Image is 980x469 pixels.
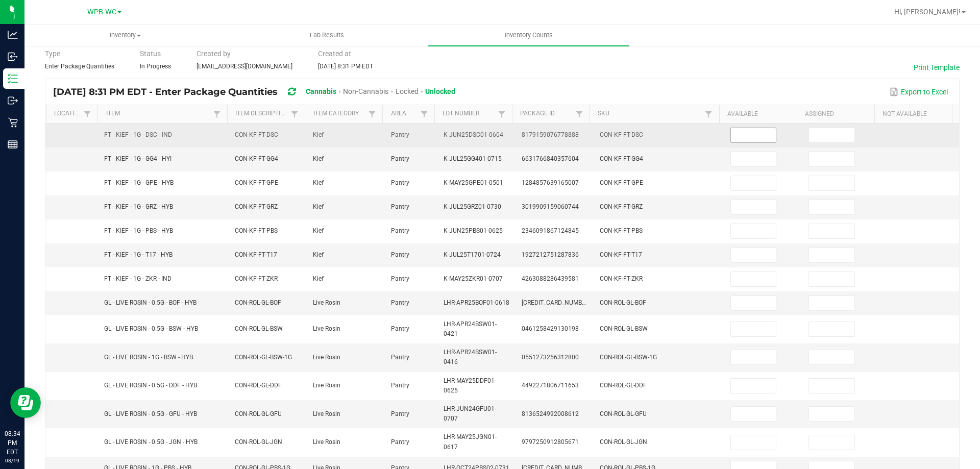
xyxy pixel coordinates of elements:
span: WPB WC [87,8,116,16]
span: Hi, [PERSON_NAME]! [894,8,961,16]
span: CON-KF-FT-PBS [600,227,643,234]
span: 6631766840357604 [522,155,579,162]
a: Filter [211,108,223,120]
span: FT - KIEF - 1G - ZKR - IND [104,275,171,282]
span: Enter Package Quantities [45,63,114,70]
th: Not Available [874,105,952,124]
p: 08/19 [5,457,20,464]
a: Filter [418,108,430,120]
button: Export to Excel [887,83,950,101]
span: CON-KF-FT-ZKR [235,275,278,282]
span: Pantry [391,438,409,446]
div: [DATE] 8:31 PM EDT - Enter Package Quantities [53,83,463,102]
span: CON-ROL-GL-BOF [600,299,646,306]
span: CON-KF-FT-T17 [235,251,277,258]
span: FT - KIEF - 1G - DSC - IND [104,131,172,138]
span: GL - LIVE ROSIN - 0.5G - BSW - HYB [104,325,198,332]
span: Live Rosin [313,325,340,332]
span: CON-KF-FT-ZKR [600,275,643,282]
span: Pantry [391,410,409,417]
span: 9797250912805671 [522,438,579,446]
span: Pantry [391,325,409,332]
span: Created at [318,50,351,58]
inline-svg: Reports [8,139,18,150]
th: Assigned [797,105,874,124]
span: CON-KF-FT-GG4 [235,155,278,162]
span: 1284857639165007 [522,179,579,186]
span: CON-KF-FT-GPE [235,179,278,186]
a: Inventory Counts [428,24,629,46]
span: GL - LIVE ROSIN - 0.5G - BOF - HYB [104,299,197,306]
span: LHR-MAY25DDF01-0625 [444,377,496,394]
span: Unlocked [425,87,455,95]
span: Pantry [391,354,409,361]
span: K-JUL25GRZ01-0730 [444,203,501,210]
span: Lab Results [296,31,358,40]
span: CON-ROL-GL-BOF [235,299,281,306]
span: 4263088286439581 [522,275,579,282]
span: 1927212751287836 [522,251,579,258]
span: LHR-APR24BSW01-0421 [444,320,497,337]
a: Inventory [24,24,226,46]
a: Lab Results [226,24,428,46]
span: Pantry [391,155,409,162]
span: 8136524992008612 [522,410,579,417]
a: Filter [81,108,93,120]
span: Live Rosin [313,410,340,417]
span: 0551273256312800 [522,354,579,361]
span: CON-KF-FT-PBS [235,227,278,234]
span: Pantry [391,299,409,306]
span: Kief [313,203,324,210]
span: CON-KF-FT-DSC [235,131,278,138]
span: GL - LIVE ROSIN - 0.5G - JGN - HYB [104,438,198,446]
span: CON-KF-FT-GG4 [600,155,643,162]
a: Filter [573,108,585,120]
span: 4492271806711653 [522,382,579,389]
span: GL - LIVE ROSIN - 0.5G - DDF - HYB [104,382,197,389]
span: Kief [313,227,324,234]
span: GL - LIVE ROSIN - 1G - BSW - HYB [104,354,193,361]
span: CON-ROL-GL-BSW [235,325,283,332]
span: CON-ROL-GL-DDF [235,382,282,389]
span: Status [140,50,161,58]
span: Live Rosin [313,354,340,361]
span: Pantry [391,251,409,258]
span: CON-KF-FT-GPE [600,179,643,186]
span: Type [45,50,60,58]
span: FT - KIEF - 1G - GPE - HYB [104,179,174,186]
span: Pantry [391,275,409,282]
span: Pantry [391,382,409,389]
span: 2346091867124845 [522,227,579,234]
span: Cannabis [306,87,336,95]
span: CON-ROL-GL-JGN [600,438,647,446]
span: Inventory [25,31,226,40]
a: ItemSortable [106,110,211,118]
button: Print Template [914,62,960,72]
span: Inventory Counts [491,31,567,40]
span: Pantry [391,203,409,210]
span: LHR-JUN24GFU01-0707 [444,405,496,422]
span: CON-ROL-GL-BSW [600,325,648,332]
a: Filter [702,108,715,120]
span: [EMAIL_ADDRESS][DOMAIN_NAME] [197,63,292,70]
th: Available [719,105,797,124]
span: Pantry [391,227,409,234]
span: K-JUL25T1701-0724 [444,251,501,258]
a: SKUSortable [598,110,702,118]
span: LHR-APR25BOF01-0618 [444,299,509,306]
span: Live Rosin [313,382,340,389]
span: K-JUL25GG401-0715 [444,155,502,162]
span: K-JUN25DSC01-0604 [444,131,503,138]
inline-svg: Analytics [8,30,18,40]
span: In Progress [140,63,171,70]
iframe: Resource center [10,387,41,418]
span: [DATE] 8:31 PM EDT [318,63,373,70]
span: Kief [313,179,324,186]
a: LocationSortable [54,110,81,118]
span: CON-ROL-GL-BSW-1G [235,354,292,361]
span: 8179159076778888 [522,131,579,138]
span: [CREDIT_CARD_NUMBER] [522,299,591,306]
span: CON-ROL-GL-GFU [235,410,282,417]
span: K-JUN25PBS01-0625 [444,227,503,234]
span: CON-ROL-GL-DDF [600,382,647,389]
